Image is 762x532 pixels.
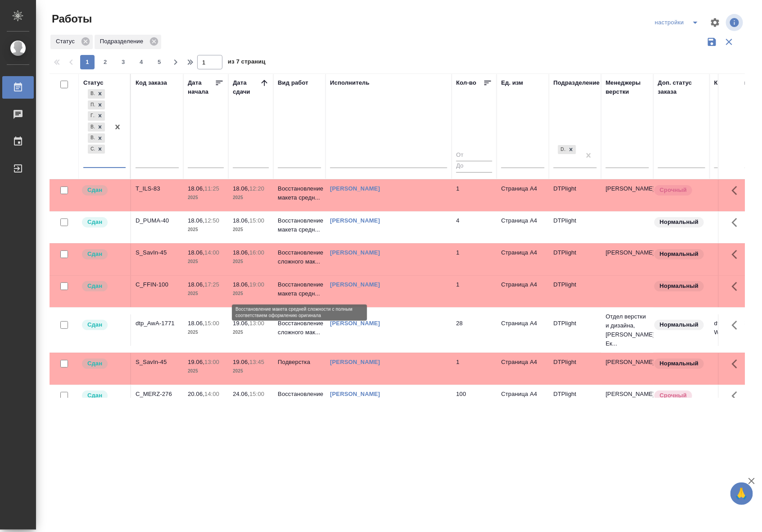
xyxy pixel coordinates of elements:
[233,281,249,288] p: 18.06,
[456,161,492,172] input: До
[653,15,704,30] div: split button
[188,320,204,327] p: 18.06,
[98,55,113,69] button: 2
[233,328,269,337] p: 2025
[188,217,204,224] p: 18.06,
[549,353,601,385] td: DTPlight
[452,385,497,417] td: 100
[233,185,249,192] p: 18.06,
[136,358,179,367] div: S_SavIn-45
[549,276,601,307] td: DTPlight
[501,78,523,87] div: Ед. изм
[452,353,497,385] td: 1
[278,78,308,87] div: Вид работ
[87,122,106,133] div: В ожидании, Подбор, Готов к работе, В работе, Выполнен, Сдан
[233,359,249,365] p: 19.06,
[136,280,179,289] div: C_FFIN-100
[549,244,601,275] td: DTPlight
[233,289,269,298] p: 2025
[549,180,601,211] td: DTPlight
[88,133,95,143] div: Выполнен
[330,320,380,327] a: [PERSON_NAME]
[452,244,497,275] td: 1
[249,217,264,224] p: 15:00
[249,185,264,192] p: 12:20
[81,319,126,331] div: Менеджер проверил работу исполнителя, передает ее на следующий этап
[606,248,649,257] p: [PERSON_NAME]
[730,482,753,505] button: 🙏
[88,111,95,121] div: Готов к работе
[660,320,698,329] p: Нормальный
[233,391,249,397] p: 24.06,
[188,225,224,234] p: 2025
[249,359,264,365] p: 13:45
[452,314,497,346] td: 28
[726,244,748,265] button: Здесь прячутся важные кнопки
[136,78,167,87] div: Код заказа
[233,193,269,202] p: 2025
[330,217,380,224] a: [PERSON_NAME]
[188,193,224,202] p: 2025
[456,78,476,87] div: Кол-во
[456,150,492,161] input: От
[330,391,380,397] a: [PERSON_NAME]
[726,353,748,375] button: Здесь прячутся важные кнопки
[136,390,179,399] div: C_MERZ-276
[81,248,126,260] div: Менеджер проверил работу исполнителя, передает ее на следующий этап
[204,391,219,397] p: 14:00
[233,367,269,376] p: 2025
[549,314,601,346] td: DTPlight
[188,281,204,288] p: 18.06,
[204,359,219,365] p: 13:00
[606,390,649,399] p: [PERSON_NAME]
[497,276,549,307] td: Страница А4
[136,319,179,328] div: dtp_AwA-1771
[204,281,219,288] p: 17:25
[660,250,698,259] p: Нормальный
[660,186,687,195] p: Срочный
[734,484,749,503] span: 🙏
[152,58,167,67] span: 5
[87,144,106,155] div: В ожидании, Подбор, Готов к работе, В работе, Выполнен, Сдан
[136,216,179,225] div: D_PUMA-40
[87,186,102,195] p: Сдан
[330,249,380,256] a: [PERSON_NAME]
[204,249,219,256] p: 14:00
[81,358,126,370] div: Менеджер проверил работу исполнителя, передает ее на следующий этап
[557,144,577,155] div: DTPlight
[204,217,219,224] p: 12:50
[330,185,380,192] a: [PERSON_NAME]
[549,385,601,417] td: DTPlight
[116,55,131,69] button: 3
[188,257,224,266] p: 2025
[278,248,321,266] p: Восстановление сложного мак...
[81,280,126,292] div: Менеджер проверил работу исполнителя, передает ее на следующий этап
[497,385,549,417] td: Страница А4
[233,257,269,266] p: 2025
[658,78,705,96] div: Доп. статус заказа
[188,391,204,397] p: 20.06,
[87,100,106,111] div: В ожидании, Подбор, Готов к работе, В работе, Выполнен, Сдан
[330,359,380,365] a: [PERSON_NAME]
[452,180,497,211] td: 1
[87,282,102,291] p: Сдан
[228,56,266,69] span: из 7 страниц
[549,212,601,243] td: DTPlight
[233,78,260,96] div: Дата сдачи
[726,180,748,201] button: Здесь прячутся важные кнопки
[606,78,649,96] div: Менеджеры верстки
[87,88,106,100] div: В ожидании, Подбор, Готов к работе, В работе, Выполнен, Сдан
[553,78,600,87] div: Подразделение
[278,216,321,234] p: Восстановление макета средн...
[497,244,549,275] td: Страница А4
[204,320,219,327] p: 15:00
[116,58,131,67] span: 3
[233,320,249,327] p: 19.06,
[233,225,269,234] p: 2025
[81,184,126,196] div: Менеджер проверил работу исполнителя, передает ее на следующий этап
[249,391,264,397] p: 15:00
[136,248,179,257] div: S_SavIn-45
[721,33,738,50] button: Сбросить фильтры
[188,328,224,337] p: 2025
[278,390,321,408] p: Восстановление сложного мак...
